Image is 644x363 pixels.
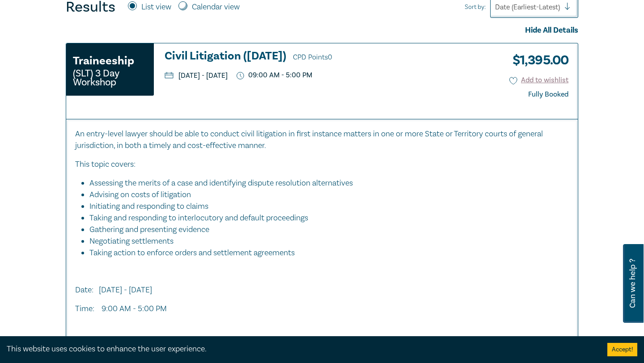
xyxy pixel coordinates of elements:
div: Fully Booked [528,90,568,99]
span: CPD Points 0 [293,53,332,62]
small: (SLT) 3 Day Workshop [73,69,147,87]
li: Advising on costs of litigation [89,189,560,201]
input: Sort by [495,2,497,12]
li: Taking and responding to interlocutory and default proceedings [89,212,560,224]
li: Taking action to enforce orders and settlement agreements [89,247,569,259]
div: Hide All Details [66,25,578,36]
p: Date: [DATE] - [DATE] [75,284,569,296]
h3: Traineeship [73,53,134,69]
p: 09:00 AM - 5:00 PM [237,71,312,80]
li: Negotiating settlements [89,236,560,247]
p: Time: 9:00 AM - 5:00 PM [75,303,569,315]
h3: $ 1,395.00 [506,50,568,71]
p: An entry-level lawyer should be able to conduct civil litigation in first instance matters in one... [75,128,569,152]
label: List view [141,1,171,13]
div: This website uses cookies to enhance the user experience. [7,343,594,355]
span: Sort by: [465,2,486,12]
button: Accept cookies [607,343,637,356]
p: This topic covers: [75,159,569,170]
h3: Civil Litigation ([DATE]) [165,50,487,63]
span: Can we help ? [628,249,637,317]
li: Assessing the merits of a case and identifying dispute resolution alternatives [89,177,560,189]
li: Gathering and presenting evidence [89,224,560,236]
li: Initiating and responding to claims [89,201,560,212]
p: [DATE] - [DATE] [165,72,228,79]
button: Add to wishlist [509,75,569,85]
label: Calendar view [192,1,240,13]
a: Civil Litigation ([DATE]) CPD Points0 [165,50,487,63]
